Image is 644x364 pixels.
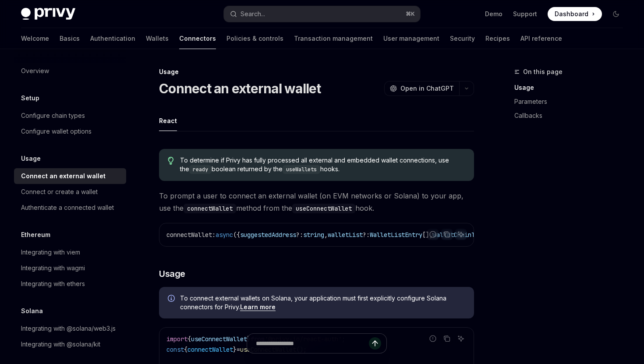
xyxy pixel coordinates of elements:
[21,279,85,289] div: Integrating with ethers
[14,168,126,184] a: Connect an external wallet
[159,110,177,131] button: React
[184,204,236,213] code: connectWallet
[523,67,563,77] span: On this page
[384,81,459,96] button: Open in ChatGPT
[14,276,126,292] a: Integrating with ethers
[90,28,135,49] a: Authentication
[548,7,602,21] a: Dashboard
[21,339,100,350] div: Integrating with @solana/kit
[180,156,465,174] span: To determine if Privy has fully processed all external and embedded wallet connections, use the b...
[166,231,212,239] span: connectWallet
[14,336,126,352] a: Integrating with @solana/kit
[21,153,41,164] h5: Usage
[296,231,303,239] span: ?:
[233,231,240,239] span: ({
[212,231,216,239] span: :
[292,204,355,213] code: useConnectWallet
[294,28,373,49] a: Transaction management
[21,66,49,76] div: Overview
[14,108,126,124] a: Configure chain types
[159,67,474,76] div: Usage
[159,81,321,96] h1: Connect an external wallet
[513,10,537,18] a: Support
[21,202,114,213] div: Authenticate a connected wallet
[168,157,174,165] svg: Tip
[400,84,454,93] span: Open in ChatGPT
[520,28,562,49] a: API reference
[283,165,320,174] code: useWallets
[240,231,296,239] span: suggestedAddress
[363,231,370,239] span: ?:
[328,231,363,239] span: walletList
[159,190,474,214] span: To prompt a user to connect an external wallet (on EVM networks or Solana) to your app, use the m...
[21,230,50,240] h5: Ethereum
[14,124,126,139] a: Configure wallet options
[14,63,126,79] a: Overview
[555,10,588,18] span: Dashboard
[180,294,465,311] span: To connect external wallets on Solana, your application must first explicitly configure Solana co...
[21,126,92,137] div: Configure wallet options
[179,28,216,49] a: Connectors
[256,334,369,353] input: Ask a question...
[168,295,177,304] svg: Info
[514,81,630,95] a: Usage
[14,200,126,216] a: Authenticate a connected wallet
[14,260,126,276] a: Integrating with wagmi
[146,28,169,49] a: Wallets
[14,244,126,260] a: Integrating with viem
[240,303,276,311] a: Learn more
[226,28,283,49] a: Policies & controls
[324,231,328,239] span: ,
[60,28,80,49] a: Basics
[189,165,212,174] code: ready
[406,11,415,18] span: ⌘ K
[441,229,453,240] button: Copy the contents from the code block
[303,231,324,239] span: string
[609,7,623,21] button: Toggle dark mode
[21,8,75,20] img: dark logo
[370,231,422,239] span: WalletListEntry
[514,109,630,123] a: Callbacks
[455,229,467,240] button: Ask AI
[14,184,126,200] a: Connect or create a wallet
[427,229,439,240] button: Report incorrect code
[422,231,433,239] span: [],
[21,93,39,103] h5: Setup
[224,6,420,22] button: Search...⌘K
[216,231,233,239] span: async
[21,187,98,197] div: Connect or create a wallet
[21,323,116,334] div: Integrating with @solana/web3.js
[21,306,43,316] h5: Solana
[450,28,475,49] a: Security
[14,321,126,336] a: Integrating with @solana/web3.js
[21,263,85,273] div: Integrating with wagmi
[21,28,49,49] a: Welcome
[159,268,185,280] span: Usage
[369,337,381,350] button: Send message
[485,10,502,18] a: Demo
[383,28,439,49] a: User management
[21,247,80,258] div: Integrating with viem
[21,171,106,181] div: Connect an external wallet
[485,28,510,49] a: Recipes
[514,95,630,109] a: Parameters
[241,9,265,19] div: Search...
[21,110,85,121] div: Configure chain types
